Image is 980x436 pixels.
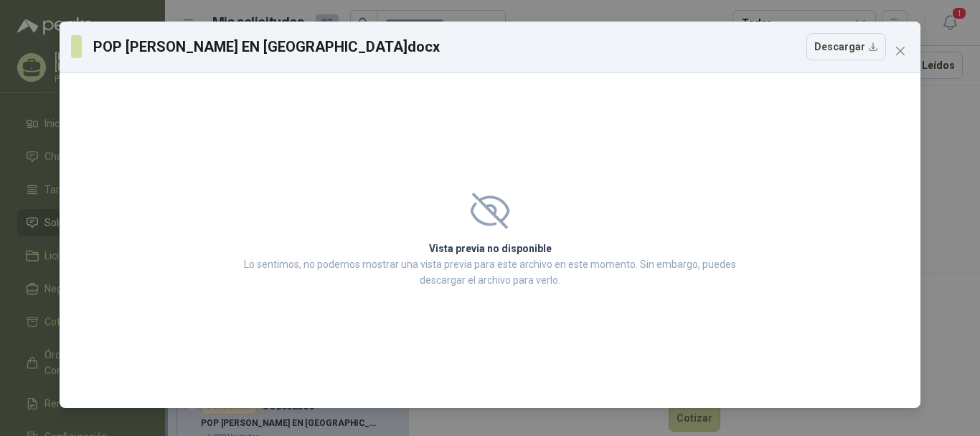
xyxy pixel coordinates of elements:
[240,241,740,256] h2: Vista previa no disponible
[240,256,740,288] p: Lo sentimos, no podemos mostrar una vista previa para este archivo en este momento. Sin embargo, ...
[806,33,886,60] button: Descargar
[93,36,440,57] h3: POP [PERSON_NAME] EN [GEOGRAPHIC_DATA]docx
[895,45,906,57] span: close
[889,40,912,62] button: Close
